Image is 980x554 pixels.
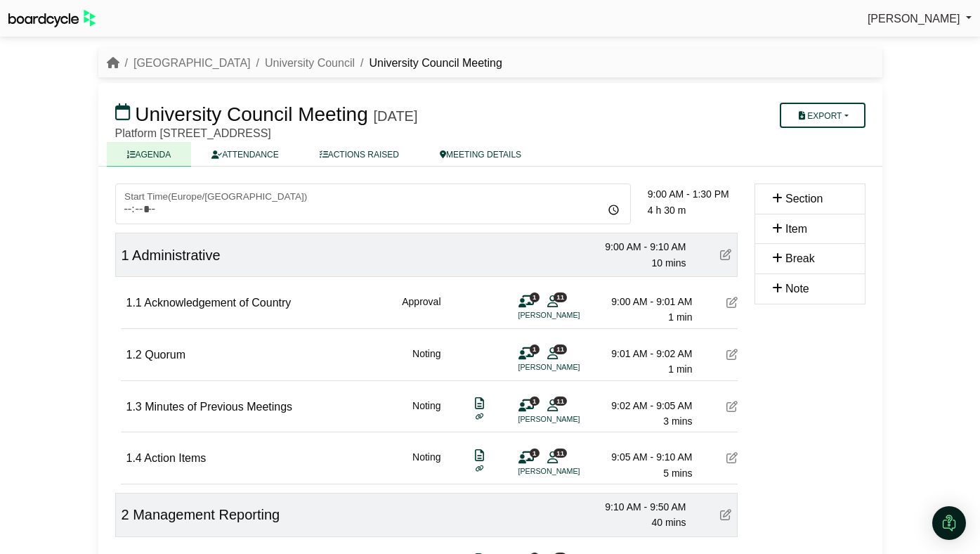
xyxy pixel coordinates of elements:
[122,507,129,522] span: 2
[588,239,686,255] div: 9:00 AM - 9:10 AM
[145,349,185,361] span: Quorum
[126,297,142,309] span: 1.1
[651,517,686,528] span: 40 mins
[648,186,746,202] div: 9:00 AM - 1:30 PM
[530,292,540,302] span: 1
[8,10,96,27] img: BoardcycleBlackGreen-aaafeed430059cb809a45853b8cf6d952af9d84e6e89e1f1685b34bfd5cb7d64.svg
[412,398,440,430] div: Noting
[663,416,692,427] span: 3 mins
[785,283,809,295] span: Note
[554,449,567,458] span: 11
[135,103,367,125] span: University Council Meeting
[785,252,815,264] span: Break
[412,449,440,481] div: Noting
[265,57,355,69] a: University Council
[518,465,624,477] li: [PERSON_NAME]
[145,401,292,413] span: Minutes of Previous Meetings
[115,127,271,139] span: Platform [STREET_ADDRESS]
[780,103,865,128] button: Export
[419,142,542,167] a: MEETING DETAILS
[663,468,692,479] span: 5 mins
[144,452,206,464] span: Action Items
[191,142,299,167] a: ATTENDANCE
[107,54,502,72] nav: breadcrumb
[133,507,280,522] span: Management Reporting
[530,344,540,354] span: 1
[668,363,692,375] span: 1 min
[133,57,251,69] a: [GEOGRAPHIC_DATA]
[107,142,192,167] a: AGENDA
[530,397,540,406] span: 1
[648,205,686,216] span: 4 h 30 m
[144,297,291,309] span: Acknowledgement of Country
[518,413,624,425] li: [PERSON_NAME]
[518,361,624,373] li: [PERSON_NAME]
[530,449,540,458] span: 1
[594,294,693,309] div: 9:00 AM - 9:01 AM
[554,397,567,406] span: 11
[668,311,692,323] span: 1 min
[132,247,221,263] span: Administrative
[126,349,142,361] span: 1.2
[554,292,567,302] span: 11
[126,452,142,464] span: 1.4
[594,398,693,413] div: 9:02 AM - 9:05 AM
[594,449,693,465] div: 9:05 AM - 9:10 AM
[785,193,823,205] span: Section
[518,309,624,321] li: [PERSON_NAME]
[402,294,440,326] div: Approval
[122,247,129,263] span: 1
[412,346,440,378] div: Noting
[868,13,960,25] span: [PERSON_NAME]
[932,506,966,540] div: Open Intercom Messenger
[355,54,502,72] li: University Council Meeting
[374,108,418,124] div: [DATE]
[126,401,142,413] span: 1.3
[299,142,419,167] a: ACTIONS RAISED
[785,223,807,235] span: Item
[651,257,686,269] span: 10 mins
[554,344,567,354] span: 11
[588,499,686,515] div: 9:10 AM - 9:50 AM
[594,346,693,361] div: 9:01 AM - 9:02 AM
[868,10,972,28] a: [PERSON_NAME]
